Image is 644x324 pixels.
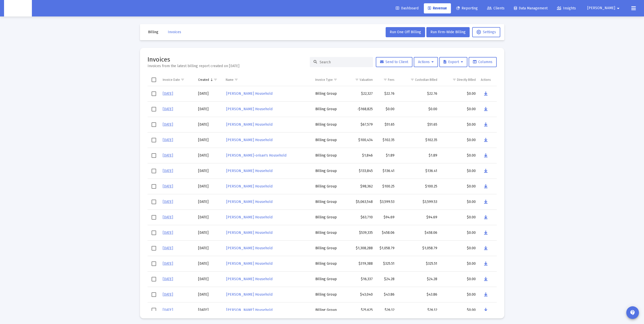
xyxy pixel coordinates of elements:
div: Select row [152,308,156,312]
span: [PERSON_NAME] Household [226,138,273,142]
a: Revenue [424,3,451,13]
span: Revenue [428,6,447,10]
td: Column Actions [478,74,497,86]
span: Show filter options for column 'Created' [214,78,217,82]
div: $100.25 [378,184,394,189]
div: Select row [152,246,156,251]
td: [DATE] [196,302,223,318]
td: [DATE] [196,132,223,148]
td: $5,063,548 [345,194,375,209]
div: Select all [152,78,156,82]
div: Select row [152,153,156,158]
span: Clients [487,6,505,10]
div: $458.06 [400,230,437,235]
td: $100,434 [345,132,375,148]
td: $0.00 [440,117,478,132]
span: [PERSON_NAME] Household [226,91,273,96]
td: Billing Group [313,271,345,287]
td: $0.00 [440,132,478,148]
td: $319,388 [345,256,375,271]
a: [PERSON_NAME] Household [226,167,273,175]
td: $25,625 [345,302,375,318]
td: $98,362 [345,179,375,194]
div: Select row [152,91,156,96]
td: $63,710 [345,209,375,225]
div: Select row [152,261,156,266]
button: Invoices [164,27,185,37]
div: $43.86 [400,292,437,297]
td: Billing Group [313,148,345,163]
button: Send to Client [376,57,412,67]
td: $539,335 [345,225,375,240]
td: Column Valuation [345,74,375,86]
div: $26.12 [378,308,394,313]
a: [PERSON_NAME] Household [226,183,273,190]
div: Data grid [148,74,497,311]
div: Select row [152,215,156,220]
span: [PERSON_NAME] Household [226,231,273,235]
a: [PERSON_NAME] Household [226,306,273,314]
span: [PERSON_NAME]-orisan's Household [226,153,286,158]
div: $3,599.53 [378,199,394,204]
td: [DATE] [196,287,223,302]
td: $1,308,288 [345,240,375,256]
button: Billing [144,27,162,37]
td: Column Invoice Type [313,74,345,86]
div: $1.89 [400,153,437,158]
div: Select row [152,169,156,173]
td: $0.00 [440,287,478,302]
button: Run One Off Billing [386,27,425,37]
td: $0.00 [440,256,478,271]
div: $325.51 [400,261,437,266]
span: Send to Client [380,60,408,64]
td: Billing Group [313,179,345,194]
div: Created [198,78,209,82]
div: $43.86 [378,292,394,297]
a: [PERSON_NAME]-orisan's Household [226,152,287,159]
div: $136.41 [400,168,437,174]
td: Billing Group [313,209,345,225]
div: $136.41 [378,168,394,174]
span: Reporting [456,6,478,10]
span: Columns [473,60,492,64]
a: [PERSON_NAME] Household [226,260,273,267]
td: $0.00 [440,179,478,194]
td: Billing Group [313,287,345,302]
td: Billing Group [313,101,345,117]
td: Column Directly Billed [440,74,478,86]
a: [PERSON_NAME] Household [226,136,273,144]
a: [DATE] [163,91,173,96]
td: [DATE] [196,148,223,163]
span: [PERSON_NAME] Household [226,169,273,173]
a: [DATE] [163,184,173,188]
a: [PERSON_NAME] Household [226,244,273,252]
td: -$168,825 [345,101,375,117]
a: [DATE] [163,246,173,250]
a: Clients [483,3,509,13]
a: [DATE] [163,308,173,312]
a: [DATE] [163,200,173,204]
td: [DATE] [196,240,223,256]
td: $0.00 [440,302,478,318]
h2: Invoices [148,55,239,64]
div: $22.76 [378,91,394,96]
span: Show filter options for column 'Directly Billed' [452,78,456,82]
button: [PERSON_NAME] [581,3,627,13]
button: Settings [472,27,500,37]
div: Select row [152,138,156,142]
td: $0.00 [440,271,478,287]
td: [DATE] [196,86,223,102]
td: Billing Group [313,302,345,318]
span: Invoices [168,30,181,34]
span: [PERSON_NAME] Household [226,246,273,250]
a: [DATE] [163,231,173,235]
div: $26.12 [400,308,437,313]
td: $67,579 [345,117,375,132]
span: Billing [148,30,158,34]
input: Search [320,60,369,64]
a: [PERSON_NAME] Household [226,121,273,128]
div: Invoices from the latest billing report created on [DATE] [148,64,239,69]
div: $1,058.79 [400,246,437,251]
a: [DATE] [163,215,173,219]
span: Show filter options for column 'Custodian Billed' [410,78,414,82]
